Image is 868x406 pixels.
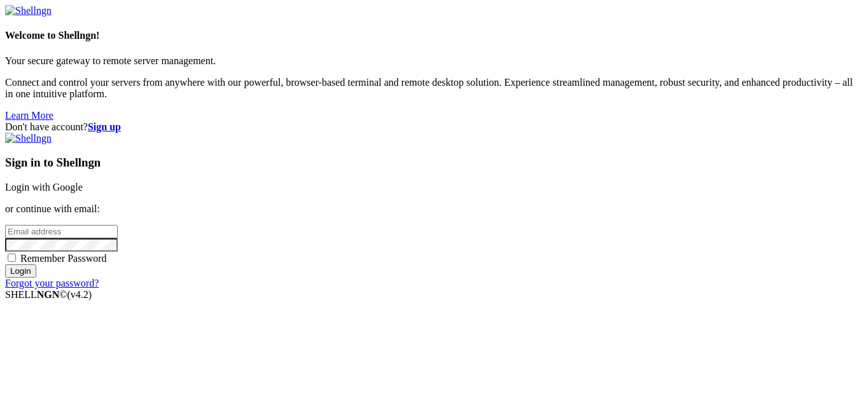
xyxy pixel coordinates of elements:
[5,121,863,133] div: Don't have account?
[5,156,863,170] h3: Sign in to Shellngn
[8,254,16,262] input: Remember Password
[5,203,863,215] p: or continue with email:
[20,253,107,264] span: Remember Password
[37,289,60,300] b: NGN
[5,289,92,300] span: SHELL ©
[5,225,118,238] input: Email address
[5,182,83,193] a: Login with Google
[5,264,36,278] input: Login
[5,5,52,17] img: Shellngn
[88,121,121,132] a: Sign up
[5,55,863,67] p: Your secure gateway to remote server management.
[5,133,52,144] img: Shellngn
[5,77,863,100] p: Connect and control your servers from anywhere with our powerful, browser-based terminal and remo...
[5,278,99,288] a: Forgot your password?
[5,30,863,41] h4: Welcome to Shellngn!
[5,110,53,121] a: Learn More
[67,289,92,300] span: 4.2.0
